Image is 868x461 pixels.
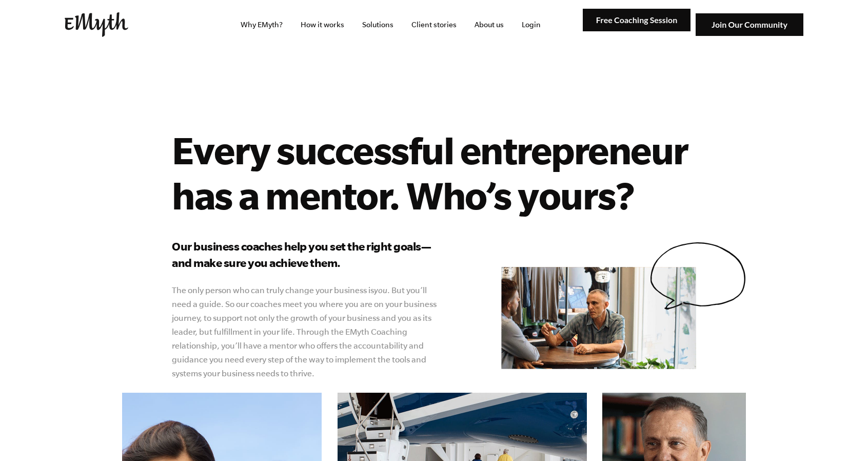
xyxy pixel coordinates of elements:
[172,238,441,271] h3: Our business coaches help you set the right goals—and make sure you achieve them.
[65,12,128,37] img: EMyth
[817,412,868,461] iframe: Chat Widget
[172,127,746,218] h1: Every successful entrepreneur has a mentor. Who’s yours?
[172,283,441,380] p: The only person who can truly change your business is . But you’ll need a guide. So our coaches m...
[583,9,691,32] img: Free Coaching Session
[374,285,387,295] i: you
[501,267,696,369] img: e-myth business coaching our coaches mentor don matt talking
[696,13,803,36] img: Join Our Community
